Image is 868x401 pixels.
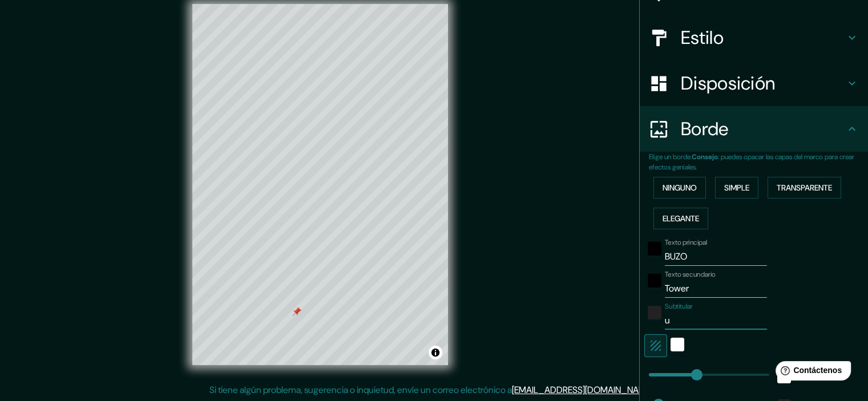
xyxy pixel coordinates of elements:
button: color-222222 [648,306,661,319]
font: Consejo [692,152,718,161]
font: Si tiene algún problema, sugerencia o inquietud, envíe un correo electrónico a [209,384,512,396]
font: Estilo [681,26,724,50]
font: Borde [681,117,729,141]
button: Activar o desactivar atribución [429,346,442,359]
font: Simple [724,183,749,193]
font: Elegante [663,213,699,224]
button: Transparente [768,177,841,199]
font: Transparente [777,183,832,193]
a: [EMAIL_ADDRESS][DOMAIN_NAME] [512,384,653,396]
font: : puedes opacar las capas del marco para crear efectos geniales. [649,152,854,172]
font: Ninguno [663,183,697,193]
div: Borde [640,106,868,152]
button: negro [648,242,661,256]
button: negro [648,274,661,287]
button: Elegante [653,208,708,229]
font: Subtitular [665,302,693,311]
div: Estilo [640,15,868,60]
button: Simple [715,177,758,199]
font: Texto principal [665,238,707,247]
font: Texto secundario [665,270,716,279]
font: Elige un borde. [649,152,692,161]
div: Disposición [640,60,868,106]
iframe: Lanzador de widgets de ayuda [766,357,855,388]
font: Disposición [681,71,775,95]
button: Ninguno [653,177,706,199]
button: blanco [671,338,684,351]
